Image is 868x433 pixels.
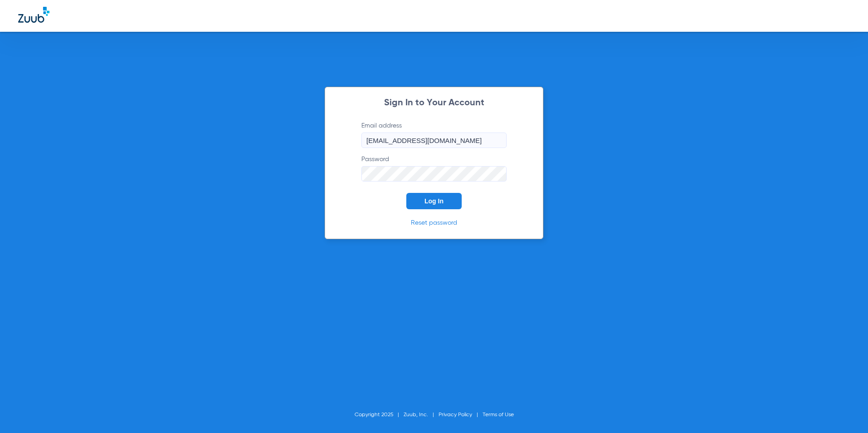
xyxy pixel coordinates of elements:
[406,193,462,209] button: Log In
[424,197,444,205] span: Log In
[348,98,520,108] h2: Sign In to Your Account
[18,7,49,23] img: Zuub Logo
[483,412,514,418] a: Terms of Use
[361,166,507,182] input: Password
[411,220,457,226] a: Reset password
[355,410,404,419] li: Copyright 2025
[361,121,507,148] label: Email address
[404,410,439,419] li: Zuub, Inc.
[361,133,507,148] input: Email address
[361,155,507,182] label: Password
[823,389,868,433] iframe: Chat Widget
[439,412,472,418] a: Privacy Policy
